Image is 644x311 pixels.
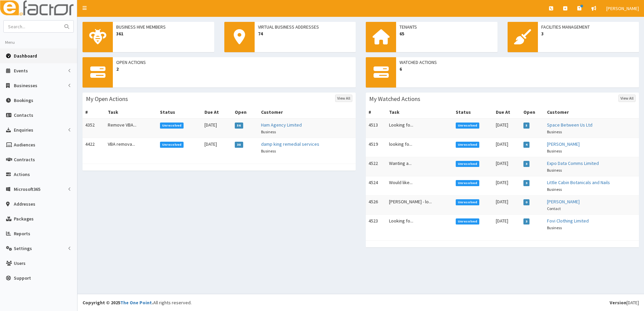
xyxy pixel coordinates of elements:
[523,180,530,186] span: 3
[14,186,40,192] span: Microsoft365
[157,106,202,118] th: Status
[261,129,276,134] small: Business
[14,142,35,148] span: Audiences
[547,206,561,211] small: Contact
[386,118,453,138] td: Looking fo...
[116,30,211,37] span: 361
[14,97,33,103] span: Bookings
[83,106,105,118] th: #
[366,118,386,138] td: 4513
[399,30,494,37] span: 65
[261,141,319,147] a: damp king remedial services
[547,141,580,147] a: [PERSON_NAME]
[14,127,33,133] span: Enquiries
[14,216,34,222] span: Packages
[456,142,480,148] span: Unresolved
[456,161,480,167] span: Unresolved
[235,123,243,129] span: 56
[202,118,232,138] td: [DATE]
[456,218,480,224] span: Unresolved
[386,157,453,176] td: Wanting a...
[86,96,128,102] h3: My Open Actions
[14,275,31,281] span: Support
[523,218,530,224] span: 3
[523,161,530,167] span: 3
[523,199,530,205] span: 0
[456,180,480,186] span: Unresolved
[547,129,562,134] small: Business
[456,123,480,129] span: Unresolved
[456,199,480,205] span: Unresolved
[202,138,232,157] td: [DATE]
[14,68,28,74] span: Events
[369,96,420,102] h3: My Watched Actions
[83,138,105,157] td: 4422
[523,142,530,148] span: 4
[105,138,157,157] td: VBA remova...
[120,300,152,306] a: The One Point
[366,215,386,234] td: 4523
[14,245,32,251] span: Settings
[258,24,353,30] span: Virtual Business Addresses
[606,5,639,11] span: [PERSON_NAME]
[521,106,545,118] th: Open
[399,66,636,72] span: 6
[547,187,562,192] small: Business
[160,123,184,129] span: Unresolved
[544,106,639,118] th: Customer
[541,30,636,37] span: 3
[547,148,562,153] small: Business
[83,118,105,138] td: 4352
[14,112,33,118] span: Contacts
[14,201,35,207] span: Addresses
[610,299,639,306] div: [DATE]
[386,176,453,196] td: Would like...
[335,95,352,102] a: View All
[14,53,37,59] span: Dashboard
[453,106,493,118] th: Status
[547,218,589,224] a: Fovi Clothing Limited
[232,106,258,118] th: Open
[258,106,356,118] th: Customer
[386,138,453,157] td: looking fo...
[116,24,211,30] span: Business Hive Members
[547,160,599,166] a: Expo Data Comms Limited
[77,294,644,311] footer: All rights reserved.
[399,59,636,66] span: Watched Actions
[366,196,386,215] td: 4526
[4,21,60,32] input: Search...
[105,106,157,118] th: Task
[14,260,26,266] span: Users
[14,231,30,237] span: Reports
[547,122,592,128] a: Space Between Us Ltd
[618,95,636,102] a: View All
[116,59,352,66] span: Open Actions
[366,176,386,196] td: 4524
[116,66,352,72] span: 2
[14,157,35,163] span: Contracts
[366,138,386,157] td: 4519
[105,118,157,138] td: Remove VBA...
[83,300,153,306] strong: Copyright © 2025 .
[261,122,302,128] a: Ham Agency Limited
[523,123,530,129] span: 5
[493,215,521,234] td: [DATE]
[493,118,521,138] td: [DATE]
[399,24,494,30] span: Tenants
[386,106,453,118] th: Task
[493,196,521,215] td: [DATE]
[493,157,521,176] td: [DATE]
[610,300,626,306] b: Version
[202,106,232,118] th: Due At
[366,106,386,118] th: #
[160,142,184,148] span: Unresolved
[386,215,453,234] td: Looking fo...
[547,199,580,205] a: [PERSON_NAME]
[258,30,353,37] span: 74
[493,106,521,118] th: Due At
[547,179,610,185] a: Little Cabin Botanicals and Nails
[14,171,30,177] span: Actions
[493,138,521,157] td: [DATE]
[547,225,562,230] small: Business
[493,176,521,196] td: [DATE]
